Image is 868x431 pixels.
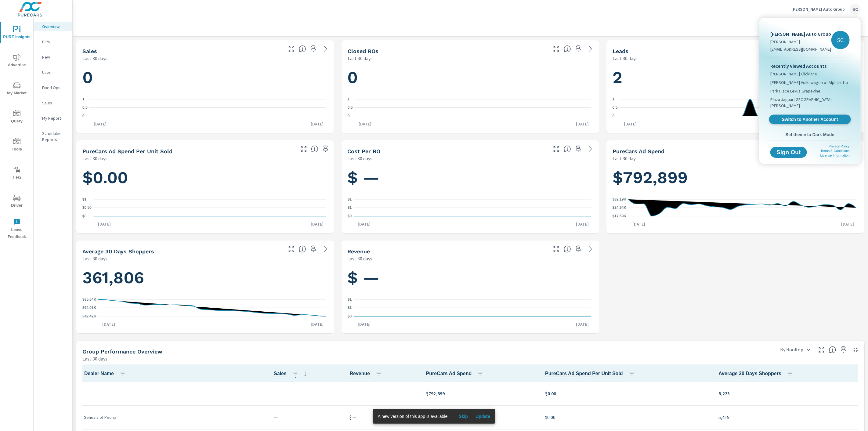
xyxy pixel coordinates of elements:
p: Recently Viewed Accounts [770,62,850,70]
span: Park Place Lexus Grapevine [770,88,820,94]
span: Set theme to Dark Mode [770,132,850,137]
button: Sign Out [770,147,807,158]
p: [PERSON_NAME] [770,39,831,45]
span: [PERSON_NAME] Volkswagen of Alpharetta [770,79,848,85]
span: Switch to Another Account [772,117,847,122]
button: Set theme to Dark Mode [768,129,852,140]
a: Terms & Conditions [821,149,850,153]
a: License Information [820,154,850,157]
div: SC [831,31,850,49]
p: [EMAIL_ADDRESS][DOMAIN_NAME] [770,46,831,52]
span: Sign Out [775,150,802,155]
a: Privacy Policy [829,144,850,148]
a: Switch to Another Account [769,115,851,124]
span: Plaza Jaguar [GEOGRAPHIC_DATA][PERSON_NAME] [770,96,850,109]
p: [PERSON_NAME] Auto Group [770,30,831,38]
span: [PERSON_NAME] Clicklane [770,71,817,77]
